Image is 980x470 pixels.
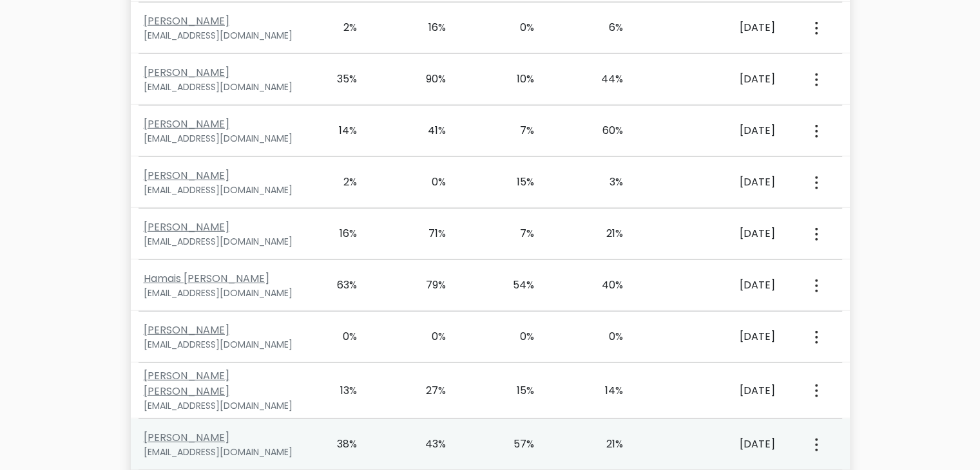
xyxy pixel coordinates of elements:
[675,123,775,138] div: [DATE]
[675,437,775,452] div: [DATE]
[144,368,229,399] a: [PERSON_NAME] [PERSON_NAME]
[409,174,446,190] div: 0%
[321,277,358,293] div: 63%
[498,123,535,138] div: 7%
[144,323,229,337] a: [PERSON_NAME]
[409,71,446,87] div: 90%
[498,174,535,190] div: 15%
[586,174,623,190] div: 3%
[321,226,358,241] div: 16%
[144,446,305,459] div: [EMAIL_ADDRESS][DOMAIN_NAME]
[498,71,535,87] div: 10%
[409,123,446,138] div: 41%
[586,123,623,138] div: 60%
[144,183,305,197] div: [EMAIL_ADDRESS][DOMAIN_NAME]
[144,65,229,80] a: [PERSON_NAME]
[321,437,358,452] div: 38%
[409,383,446,399] div: 27%
[586,20,623,35] div: 6%
[586,383,623,399] div: 14%
[675,329,775,344] div: [DATE]
[498,277,535,293] div: 54%
[144,14,229,28] a: [PERSON_NAME]
[586,226,623,241] div: 21%
[409,437,446,452] div: 43%
[675,226,775,241] div: [DATE]
[144,80,305,94] div: [EMAIL_ADDRESS][DOMAIN_NAME]
[321,383,358,399] div: 13%
[144,430,229,445] a: [PERSON_NAME]
[675,20,775,35] div: [DATE]
[321,71,358,87] div: 35%
[144,168,229,183] a: [PERSON_NAME]
[321,174,358,190] div: 2%
[586,329,623,344] div: 0%
[498,383,535,399] div: 15%
[144,399,305,413] div: [EMAIL_ADDRESS][DOMAIN_NAME]
[675,174,775,190] div: [DATE]
[675,71,775,87] div: [DATE]
[144,287,305,300] div: [EMAIL_ADDRESS][DOMAIN_NAME]
[321,329,358,344] div: 0%
[498,20,535,35] div: 0%
[144,132,305,146] div: [EMAIL_ADDRESS][DOMAIN_NAME]
[321,123,358,138] div: 14%
[675,383,775,399] div: [DATE]
[409,329,446,344] div: 0%
[498,329,535,344] div: 0%
[144,29,305,42] div: [EMAIL_ADDRESS][DOMAIN_NAME]
[675,277,775,293] div: [DATE]
[409,226,446,241] div: 71%
[144,271,269,286] a: Hamais [PERSON_NAME]
[586,71,623,87] div: 44%
[498,437,535,452] div: 57%
[144,235,305,249] div: [EMAIL_ADDRESS][DOMAIN_NAME]
[409,20,446,35] div: 16%
[409,277,446,293] div: 79%
[586,277,623,293] div: 40%
[321,20,358,35] div: 2%
[144,117,229,131] a: [PERSON_NAME]
[144,220,229,234] a: [PERSON_NAME]
[586,437,623,452] div: 21%
[498,226,535,241] div: 7%
[144,338,305,352] div: [EMAIL_ADDRESS][DOMAIN_NAME]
